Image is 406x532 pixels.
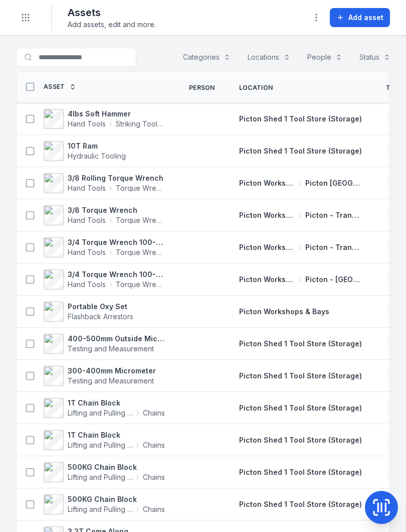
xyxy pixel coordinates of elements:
[305,242,362,252] span: Picton - Transmission Bay
[68,344,154,353] span: Testing and Measurement
[68,430,165,440] strong: 1T Chain Block
[116,215,165,225] span: Torque Wrench
[44,173,165,193] a: 3/8 Rolling Torque WrenchHand ToolsTorque Wrench
[239,147,362,155] span: Picton Shed 1 Tool Store (Storage)
[305,210,362,220] span: Picton - Transmission Bay
[239,114,362,123] span: Picton Shed 1 Tool Store (Storage)
[239,242,296,252] span: Picton Workshops & Bays
[239,210,296,220] span: Picton Workshops & Bays
[239,114,362,124] a: Picton Shed 1 Tool Store (Storage)
[68,152,126,160] span: Hydraulic Tooling
[143,504,165,514] span: Chains
[44,398,165,418] a: 1T Chain BlockLifting and Pulling ToolsChains
[305,178,362,188] span: Picton [GEOGRAPHIC_DATA]
[44,366,156,386] a: 300-400mm MicrometerTesting and Measurement
[239,178,362,188] a: Picton Workshops & BaysPicton [GEOGRAPHIC_DATA]
[16,8,35,27] button: Toggle navigation
[239,404,362,412] span: Picton Shed 1 Tool Store (Storage)
[68,472,133,482] span: Lifting and Pulling Tools
[239,435,362,445] a: Picton Shed 1 Tool Store (Storage)
[116,280,165,290] span: Torque Wrench
[68,183,106,193] span: Hand Tools
[68,237,165,247] strong: 3/4 Torque Wrench 100-600 ft/lbs 0320601267
[239,371,362,381] a: Picton Shed 1 Tool Store (Storage)
[239,307,329,317] a: Picton Workshops & Bays
[44,302,133,322] a: Portable Oxy SetFlashback Arrestors
[44,205,165,225] a: 3/8 Torque WrenchHand ToolsTorque Wrench
[68,141,126,151] strong: 10T Ram
[239,307,329,316] span: Picton Workshops & Bays
[330,8,390,27] button: Add asset
[68,6,156,20] h2: Assets
[68,215,106,225] span: Hand Tools
[239,339,362,349] a: Picton Shed 1 Tool Store (Storage)
[68,270,165,280] strong: 3/4 Torque Wrench 100-600 ft/lbs 447
[68,440,133,450] span: Lifting and Pulling Tools
[239,500,362,508] span: Picton Shed 1 Tool Store (Storage)
[239,436,362,444] span: Picton Shed 1 Tool Store (Storage)
[239,84,273,92] span: Location
[68,119,106,129] span: Hand Tools
[68,504,133,514] span: Lifting and Pulling Tools
[239,275,296,285] span: Picton Workshops & Bays
[44,462,165,482] a: 500KG Chain BlockLifting and Pulling ToolsChains
[348,13,383,23] span: Add asset
[68,334,165,344] strong: 400-500mm Outside Micrometer
[353,48,397,67] button: Status
[68,494,165,504] strong: 500KG Chain Block
[68,408,133,418] span: Lifting and Pulling Tools
[239,146,362,156] a: Picton Shed 1 Tool Store (Storage)
[44,494,165,514] a: 500KG Chain BlockLifting and Pulling ToolsChains
[44,430,165,450] a: 1T Chain BlockLifting and Pulling ToolsChains
[305,275,362,285] span: Picton - [GEOGRAPHIC_DATA]
[68,205,165,215] strong: 3/8 Torque Wrench
[68,302,133,312] strong: Portable Oxy Set
[44,334,165,354] a: 400-500mm Outside MicrometerTesting and Measurement
[239,339,362,348] span: Picton Shed 1 Tool Store (Storage)
[239,403,362,413] a: Picton Shed 1 Tool Store (Storage)
[143,408,165,418] span: Chains
[68,398,165,408] strong: 1T Chain Block
[68,109,165,119] strong: 4lbs Soft Hammer
[44,270,165,290] a: 3/4 Torque Wrench 100-600 ft/lbs 447Hand ToolsTorque Wrench
[386,84,399,92] span: Tag
[44,83,76,91] a: Asset
[44,109,165,129] a: 4lbs Soft HammerHand ToolsStriking Tools / Hammers
[68,376,154,385] span: Testing and Measurement
[176,48,237,67] button: Categories
[143,440,165,450] span: Chains
[116,247,165,257] span: Torque Wrench
[239,371,362,380] span: Picton Shed 1 Tool Store (Storage)
[44,83,65,91] span: Asset
[241,48,297,67] button: Locations
[116,119,165,129] span: Striking Tools / Hammers
[68,280,106,290] span: Hand Tools
[239,468,362,476] span: Picton Shed 1 Tool Store (Storage)
[189,84,215,92] span: Person
[44,141,126,161] a: 10T RamHydraulic Tooling
[68,312,133,321] span: Flashback Arrestors
[68,20,156,30] span: Add assets, edit and more.
[239,242,362,252] a: Picton Workshops & BaysPicton - Transmission Bay
[143,472,165,482] span: Chains
[68,366,156,376] strong: 300-400mm Micrometer
[301,48,349,67] button: People
[44,237,165,257] a: 3/4 Torque Wrench 100-600 ft/lbs 0320601267Hand ToolsTorque Wrench
[239,178,296,188] span: Picton Workshops & Bays
[116,183,165,193] span: Torque Wrench
[68,247,106,257] span: Hand Tools
[239,467,362,477] a: Picton Shed 1 Tool Store (Storage)
[68,173,165,183] strong: 3/8 Rolling Torque Wrench
[68,462,165,472] strong: 500KG Chain Block
[239,499,362,509] a: Picton Shed 1 Tool Store (Storage)
[239,275,362,285] a: Picton Workshops & BaysPicton - [GEOGRAPHIC_DATA]
[239,210,362,220] a: Picton Workshops & BaysPicton - Transmission Bay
